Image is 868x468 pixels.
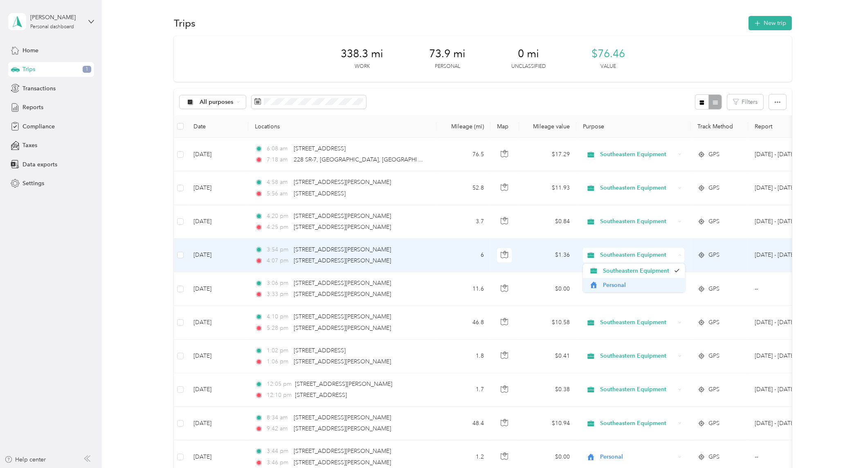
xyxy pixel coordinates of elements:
[511,63,546,70] p: Unclassified
[294,414,391,421] span: [STREET_ADDRESS][PERSON_NAME]
[267,279,290,288] span: 3:06 pm
[429,47,465,60] span: 73.9 mi
[748,205,823,239] td: Aug 1 - 31, 2025
[22,141,37,150] span: Taxes
[436,407,490,440] td: 48.4
[600,318,675,327] span: Southeastern Equipment
[294,448,391,455] span: [STREET_ADDRESS][PERSON_NAME]
[22,122,55,131] span: Compliance
[187,407,248,440] td: [DATE]
[294,213,391,219] span: [STREET_ADDRESS][PERSON_NAME]
[436,340,490,373] td: 1.8
[22,46,38,55] span: Home
[708,284,720,293] span: GPS
[294,156,441,163] span: 228 SR-7, [GEOGRAPHIC_DATA], [GEOGRAPHIC_DATA]
[519,340,576,373] td: $0.41
[749,16,792,30] button: New trip
[518,47,539,60] span: 0 mi
[267,346,290,355] span: 1:02 pm
[519,407,576,440] td: $10.94
[748,272,823,306] td: --
[436,272,490,306] td: 11.6
[519,239,576,272] td: $1.36
[294,347,346,354] span: [STREET_ADDRESS]
[600,352,675,361] span: Southeastern Equipment
[822,422,868,468] iframe: Everlance-gr Chat Button Frame
[294,358,391,365] span: [STREET_ADDRESS][PERSON_NAME]
[519,115,576,138] th: Mileage value
[267,413,290,422] span: 8:34 am
[267,290,290,299] span: 3:33 pm
[267,380,292,389] span: 12:05 pm
[187,373,248,407] td: [DATE]
[591,47,625,60] span: $76.46
[248,115,436,138] th: Locations
[187,239,248,272] td: [DATE]
[600,385,675,394] span: Southeastern Equipment
[294,257,391,264] span: [STREET_ADDRESS][PERSON_NAME]
[267,245,290,254] span: 3:54 pm
[22,84,56,93] span: Transactions
[267,357,290,366] span: 1:06 pm
[267,212,290,221] span: 4:20 pm
[435,63,460,70] p: Personal
[600,217,675,226] span: Southeastern Equipment
[267,155,290,164] span: 7:18 am
[748,306,823,339] td: Aug 1 - 31, 2025
[519,205,576,239] td: $0.84
[187,171,248,205] td: [DATE]
[748,340,823,373] td: Aug 1 - 31, 2025
[727,94,763,110] button: Filters
[748,115,823,138] th: Report
[600,63,616,70] p: Value
[294,224,391,231] span: [STREET_ADDRESS][PERSON_NAME]
[267,223,290,232] span: 4:25 pm
[294,325,391,331] span: [STREET_ADDRESS][PERSON_NAME]
[708,150,720,159] span: GPS
[295,392,347,399] span: [STREET_ADDRESS]
[436,239,490,272] td: 6
[519,373,576,407] td: $0.38
[748,239,823,272] td: Aug 1 - 31, 2025
[294,246,391,253] span: [STREET_ADDRESS][PERSON_NAME]
[341,47,383,60] span: 338.3 mi
[519,306,576,339] td: $10.58
[4,455,46,464] div: Help center
[22,103,43,112] span: Reports
[708,452,720,461] span: GPS
[267,447,290,456] span: 3:44 pm
[355,63,370,70] p: Work
[187,340,248,373] td: [DATE]
[294,291,391,298] span: [STREET_ADDRESS][PERSON_NAME]
[708,318,720,327] span: GPS
[708,352,720,361] span: GPS
[436,306,490,339] td: 46.8
[600,419,675,428] span: Southeastern Equipment
[294,179,391,186] span: [STREET_ADDRESS][PERSON_NAME]
[174,19,196,27] h1: Trips
[576,115,691,138] th: Purpose
[436,205,490,239] td: 3.7
[519,138,576,171] td: $17.29
[294,425,391,432] span: [STREET_ADDRESS][PERSON_NAME]
[22,179,44,188] span: Settings
[267,424,290,433] span: 9:42 am
[436,171,490,205] td: 52.8
[519,171,576,205] td: $11.93
[519,272,576,306] td: $0.00
[708,184,720,193] span: GPS
[30,13,81,22] div: [PERSON_NAME]
[748,171,823,205] td: Aug 1 - 31, 2025
[600,150,675,159] span: Southeastern Equipment
[600,452,675,461] span: Personal
[200,99,234,105] span: All purposes
[187,115,248,138] th: Date
[294,190,346,197] span: [STREET_ADDRESS]
[187,306,248,339] td: [DATE]
[436,115,490,138] th: Mileage (mi)
[267,189,290,198] span: 5:56 am
[294,280,391,287] span: [STREET_ADDRESS][PERSON_NAME]
[708,217,720,226] span: GPS
[708,385,720,394] span: GPS
[748,407,823,440] td: Aug 1 - 31, 2025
